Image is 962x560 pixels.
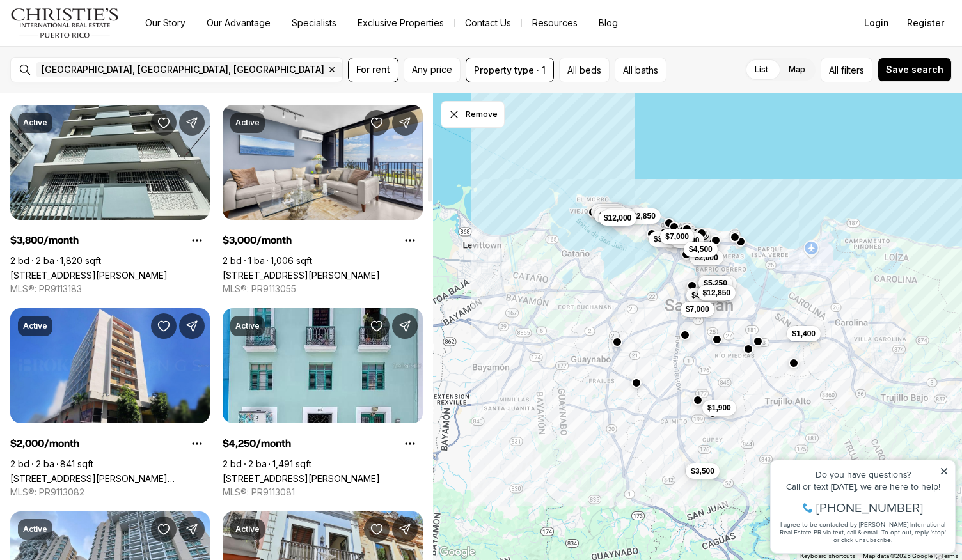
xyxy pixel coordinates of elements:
[787,325,821,341] button: $1,400
[603,208,636,224] button: $2,900
[13,29,185,38] div: Do you have questions?
[356,65,390,75] span: For rent
[591,204,625,219] button: $5,500
[522,14,588,32] a: Resources
[599,210,636,225] button: $12,000
[596,206,620,217] span: $5,500
[864,18,889,28] span: Login
[703,288,730,298] span: $12,850
[397,228,423,253] button: Property options
[627,208,661,224] button: $2,850
[676,235,700,245] span: $1,700
[686,463,720,478] button: $3,500
[13,41,185,50] div: Call or text [DATE], we are here to help!
[10,473,210,484] a: 1663 PONCE DE LEON AVE #802, SAN JUAN PR, 00909
[223,473,380,484] a: 203 CALLE DE LA FORTALEZA #5, SAN JUAN PR, 00901
[615,58,666,82] button: All baths
[689,244,713,254] span: $4,500
[778,58,816,81] label: Map
[702,400,736,415] button: $1,900
[10,8,120,38] img: logo
[661,228,695,244] button: $7,000
[829,63,839,77] span: All
[347,14,454,32] a: Exclusive Properties
[604,212,631,222] span: $12,000
[821,58,872,82] button: Allfilters
[392,110,418,136] button: Share Property
[151,517,177,542] button: Save Property: 405 CALLE INGENIERO JUAN B. RODRÍGUEZ #1701
[184,431,210,456] button: Property options
[633,211,656,221] span: $2,850
[397,431,423,456] button: Property options
[466,58,554,82] button: Property type · 1
[42,65,324,75] span: [GEOGRAPHIC_DATA], [GEOGRAPHIC_DATA], [GEOGRAPHIC_DATA]
[649,231,682,247] button: $3,800
[691,465,715,476] span: $3,500
[235,321,260,331] p: Active
[686,304,709,315] span: $7,000
[441,101,505,128] button: Dismiss drawing
[687,288,721,303] button: $4,000
[135,14,196,32] a: Our Story
[412,65,452,75] span: Any price
[23,321,47,331] p: Active
[886,65,943,75] span: Save search
[878,58,952,82] button: Save search
[599,210,623,220] span: $4,250
[184,228,210,253] button: Property options
[364,517,390,542] button: Save Property: 53 CALLE SAN JOSE OLD SAN JUAN
[692,290,716,300] span: $4,000
[281,14,347,32] a: Specialists
[179,517,205,542] button: Share Property
[695,253,718,263] span: $2,000
[666,231,690,241] span: $7,000
[16,79,182,103] span: I agree to be contacted by [PERSON_NAME] International Real Estate PR via text, call & email. To ...
[179,313,205,339] button: Share Property
[704,277,728,288] span: $5,250
[23,524,47,534] p: Active
[196,14,281,32] a: Our Advantage
[559,58,610,82] button: All beds
[455,14,521,32] button: Contact Us
[392,517,418,542] button: Share Property
[792,328,816,338] span: $1,400
[348,58,398,82] button: For rent
[684,242,718,257] button: $4,500
[151,313,177,339] button: Save Property: 1663 PONCE DE LEON AVE #802
[681,302,714,317] button: $7,000
[52,60,159,73] span: [PHONE_NUMBER]
[856,10,897,36] button: Login
[595,205,629,221] button: $2,250
[235,118,260,128] p: Active
[151,110,177,136] button: Save Property: 709 AVE MIRAMAR #PH
[699,275,733,290] button: $5,250
[841,63,864,77] span: filters
[588,14,628,32] a: Blog
[364,110,390,136] button: Save Property: 450 Av de la Constitución APT. 11
[10,270,168,281] a: 709 AVE MIRAMAR #PH, SAN JUAN PR, 00907
[223,270,380,281] a: 450 Av de la Constitución APT. 11, SAN JUAN PR, 00901
[690,250,723,265] button: $2,000
[404,58,461,82] button: Any price
[235,524,260,534] p: Active
[654,234,677,244] span: $3,800
[364,313,390,339] button: Save Property: 203 CALLE DE LA FORTALEZA #5
[392,313,418,339] button: Share Property
[594,207,628,222] button: $4,250
[899,10,952,36] button: Register
[707,402,731,412] span: $1,900
[698,285,736,300] button: $12,850
[745,58,778,81] label: List
[23,118,47,128] p: Active
[179,110,205,136] button: Share Property
[698,286,732,301] button: $5,000
[907,18,944,28] span: Register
